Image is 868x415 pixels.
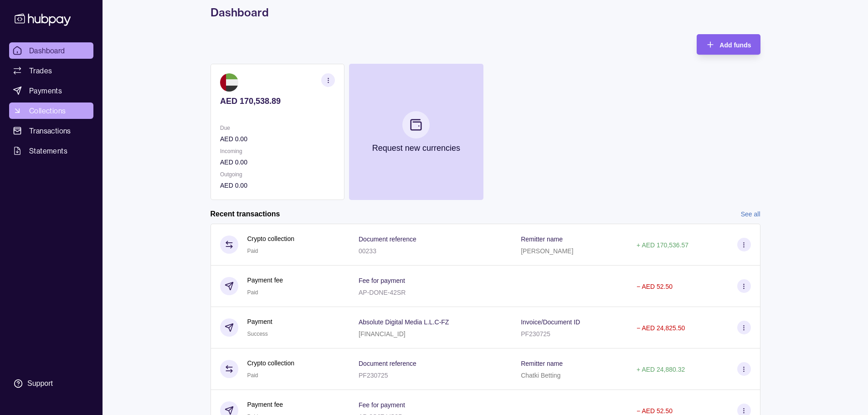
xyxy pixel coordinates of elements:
[220,134,335,144] p: AED 0.00
[521,372,560,379] p: Chatki Betting
[9,62,93,79] a: Trades
[359,372,388,379] p: PF230725
[697,34,760,55] button: Add funds
[521,360,563,367] p: Remitter name
[247,331,268,337] span: Success
[359,401,405,409] p: Fee for payment
[9,123,93,139] a: Transactions
[220,157,335,167] p: AED 0.00
[349,64,483,200] button: Request new currencies
[29,105,66,116] span: Collections
[27,379,53,389] div: Support
[359,247,376,255] p: 00233
[521,330,550,338] p: PF230725
[637,407,673,415] p: − AED 52.50
[359,277,405,284] p: Fee for payment
[9,82,93,99] a: Payments
[637,366,685,373] p: + AED 24,880.32
[29,45,65,56] span: Dashboard
[247,400,283,410] p: Payment fee
[521,247,573,255] p: [PERSON_NAME]
[359,360,416,367] p: Document reference
[719,41,751,49] span: Add funds
[220,180,335,190] p: AED 0.00
[247,234,295,244] p: Crypto collection
[359,318,449,326] p: Absolute Digital Media L.L.C-FZ
[220,146,335,156] p: Incoming
[372,143,460,153] p: Request new currencies
[521,318,580,326] p: Invoice/Document ID
[29,85,62,96] span: Payments
[9,143,93,159] a: Statements
[359,236,416,243] p: Document reference
[220,96,335,106] p: AED 170,538.89
[637,283,673,290] p: − AED 52.50
[9,374,93,393] a: Support
[220,123,335,133] p: Due
[247,248,258,254] span: Paid
[29,125,71,136] span: Transactions
[220,73,238,92] img: ae
[359,289,406,296] p: AP-DONE-42SR
[247,372,258,379] span: Paid
[247,289,258,296] span: Paid
[211,209,280,219] h2: Recent transactions
[211,5,760,20] h1: Dashboard
[741,209,760,219] a: See all
[9,42,93,59] a: Dashboard
[29,65,52,76] span: Trades
[247,317,272,327] p: Payment
[521,236,563,243] p: Remitter name
[359,330,406,338] p: [FINANCIAL_ID]
[247,358,295,368] p: Crypto collection
[9,102,93,119] a: Collections
[247,275,283,285] p: Payment fee
[220,169,335,179] p: Outgoing
[29,145,67,156] span: Statements
[637,324,685,332] p: − AED 24,825.50
[637,241,688,249] p: + AED 170,536.57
